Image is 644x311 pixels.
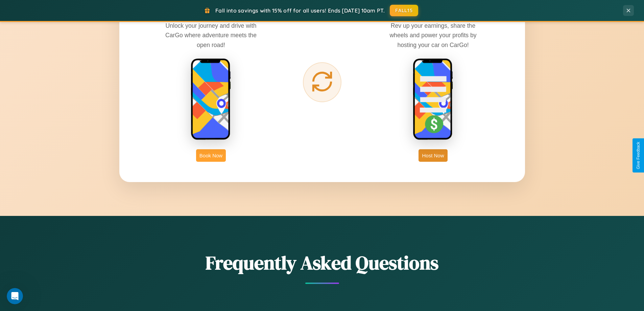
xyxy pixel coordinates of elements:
img: rent phone [191,58,231,141]
h2: Frequently Asked Questions [119,250,525,276]
div: Give Feedback [636,142,641,169]
iframe: Intercom live chat [7,288,23,304]
button: Host Now [419,149,447,162]
p: Rev up your earnings, share the wheels and power your profits by hosting your car on CarGo! [382,21,484,49]
button: FALL15 [390,5,418,16]
button: Book Now [196,149,226,162]
img: host phone [413,58,453,141]
p: Unlock your journey and drive with CarGo where adventure meets the open road! [160,21,262,49]
span: Fall into savings with 15% off for all users! Ends [DATE] 10am PT. [215,7,385,14]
